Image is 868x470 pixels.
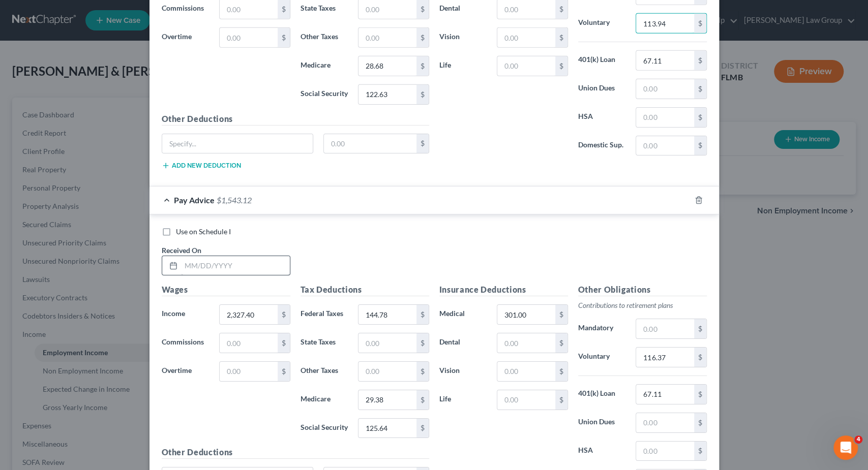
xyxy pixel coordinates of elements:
label: Medicare [295,56,353,76]
input: 0.00 [636,14,694,33]
input: 0.00 [358,85,416,104]
div: $ [416,56,429,76]
input: 0.00 [636,385,694,404]
h5: Other Obligations [578,284,707,296]
label: Overtime [157,361,215,382]
div: $ [416,134,429,153]
div: $ [694,136,706,155]
input: 0.00 [220,333,277,353]
div: $ [555,28,567,47]
div: $ [555,362,567,381]
h5: Insurance Deductions [439,284,568,296]
div: $ [416,390,429,410]
input: 0.00 [358,419,416,438]
label: State Taxes [295,333,353,353]
input: MM/DD/YYYY [181,256,290,275]
input: 0.00 [220,362,277,381]
input: 0.00 [358,333,416,353]
div: $ [278,305,290,324]
input: 0.00 [636,413,694,432]
input: 0.00 [636,51,694,70]
input: 0.00 [497,390,555,410]
h5: Wages [162,284,290,296]
label: Social Security [295,84,353,105]
div: $ [278,333,290,353]
label: Vision [434,27,492,48]
input: 0.00 [636,108,694,127]
iframe: Intercom live chat [833,435,858,460]
label: Dental [434,333,492,353]
label: Union Dues [573,413,631,433]
input: 0.00 [636,319,694,338]
label: HSA [573,441,631,461]
label: Federal Taxes [295,304,353,325]
input: 0.00 [636,348,694,367]
div: $ [416,419,429,438]
label: Domestic Sup. [573,136,631,156]
input: 0.00 [358,390,416,410]
label: Voluntary [573,13,631,34]
input: 0.00 [220,305,277,324]
div: $ [278,28,290,47]
h5: Other Deductions [162,446,429,459]
label: Vision [434,361,492,382]
div: $ [694,348,706,367]
span: Income [162,309,185,318]
input: 0.00 [358,56,416,76]
label: HSA [573,107,631,128]
div: $ [416,333,429,353]
div: $ [416,362,429,381]
input: 0.00 [358,362,416,381]
div: $ [555,390,567,410]
label: Overtime [157,27,215,48]
input: 0.00 [636,136,694,155]
label: Other Taxes [295,361,353,382]
label: Voluntary [573,347,631,367]
p: Contributions to retirement plans [578,300,707,310]
span: Received On [162,246,201,255]
input: 0.00 [636,442,694,461]
input: 0.00 [497,305,555,324]
div: $ [694,413,706,432]
span: Use on Schedule I [176,227,231,236]
span: 4 [854,435,862,444]
input: 0.00 [324,134,416,153]
div: $ [416,85,429,104]
div: $ [694,319,706,338]
div: $ [555,305,567,324]
input: 0.00 [497,333,555,353]
input: 0.00 [220,28,277,47]
span: Pay Advice [174,195,215,205]
label: Other Taxes [295,27,353,48]
label: Social Security [295,418,353,438]
input: 0.00 [636,79,694,99]
div: $ [416,28,429,47]
label: Medicare [295,390,353,410]
input: Specify... [162,134,313,153]
label: Commissions [157,333,215,353]
input: 0.00 [497,28,555,47]
input: 0.00 [358,305,416,324]
label: Life [434,390,492,410]
label: 401(k) Loan [573,50,631,71]
label: Mandatory [573,319,631,339]
div: $ [694,51,706,70]
div: $ [416,305,429,324]
label: Medical [434,304,492,325]
div: $ [694,442,706,461]
button: Add new deduction [162,162,241,170]
div: $ [694,385,706,404]
input: 0.00 [497,56,555,76]
label: 401(k) Loan [573,384,631,404]
input: 0.00 [358,28,416,47]
div: $ [278,362,290,381]
span: $1,543.12 [217,195,252,205]
div: $ [555,333,567,353]
div: $ [555,56,567,76]
div: $ [694,79,706,99]
input: 0.00 [497,362,555,381]
div: $ [694,108,706,127]
label: Life [434,56,492,76]
h5: Tax Deductions [301,284,429,296]
label: Union Dues [573,79,631,99]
